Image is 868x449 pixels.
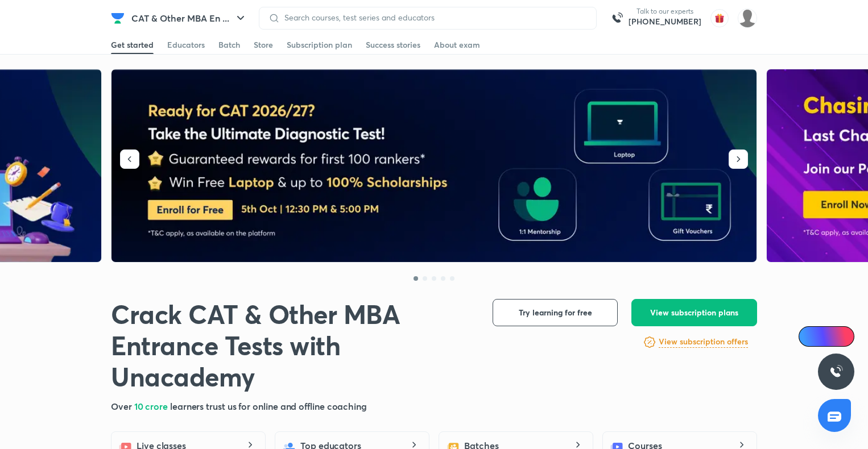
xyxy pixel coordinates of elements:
a: Store [254,36,273,54]
img: Icon [805,332,815,341]
a: Success stories [366,36,420,54]
img: Company Logo [111,11,125,25]
img: ttu [829,365,843,379]
button: View subscription plans [631,299,757,326]
img: call-us [606,7,629,30]
a: Ai Doubts [799,326,854,347]
a: Educators [167,36,205,54]
img: avatar [710,9,729,27]
input: Search courses, test series and educators [280,13,587,22]
div: Educators [167,39,205,51]
div: Batch [218,39,240,51]
a: [PHONE_NUMBER] [629,16,701,27]
a: Subscription plan [287,36,352,54]
span: learners trust us for online and offline coaching [170,400,367,412]
div: Subscription plan [287,39,352,51]
h6: View subscription offers [659,336,748,348]
h1: Crack CAT & Other MBA Entrance Tests with Unacademy [111,299,474,393]
span: View subscription plans [650,307,738,318]
button: Try learning for free [493,299,618,326]
img: Aparna Dubey [738,9,757,28]
a: Batch [218,36,240,54]
p: Talk to our experts [629,7,701,16]
div: Store [254,39,273,51]
a: View subscription offers [659,335,748,349]
span: Try learning for free [519,307,592,318]
div: Get started [111,39,154,51]
span: Ai Doubts [817,332,848,341]
button: CAT & Other MBA En ... [125,7,254,30]
a: Get started [111,36,154,54]
div: About exam [434,39,480,51]
div: Success stories [366,39,420,51]
span: 10 crore [134,400,170,412]
a: About exam [434,36,480,54]
span: Over [111,400,134,412]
